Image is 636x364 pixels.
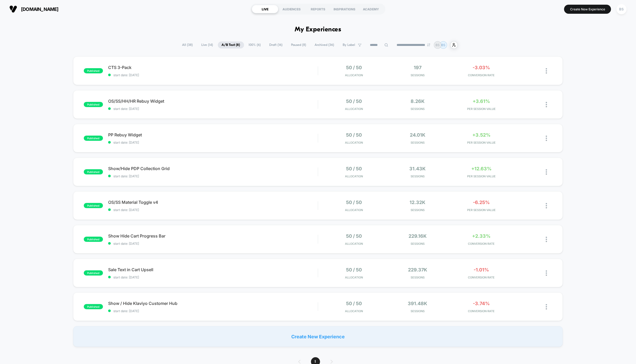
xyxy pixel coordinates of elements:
[108,73,318,77] span: start date: [DATE]
[346,301,362,306] span: 50 / 50
[331,5,358,13] div: INSPIRATIONS
[266,41,287,48] span: Draft ( 16 )
[387,309,448,313] span: Sessions
[410,132,425,138] span: 24.01k
[84,68,103,73] span: published
[345,276,363,279] span: Allocation
[84,237,103,242] span: published
[451,141,512,144] span: PER SESSION VALUE
[108,141,318,144] span: start date: [DATE]
[108,301,318,306] span: Show / Hide Klaviyo Customer Hub
[451,208,512,212] span: PER SESSION VALUE
[408,301,427,306] span: 391.48k
[84,203,103,208] span: published
[387,107,448,111] span: Sessions
[358,5,384,13] div: ACADEMY
[108,267,318,272] span: Sale Text in Cart Upsell
[387,208,448,212] span: Sessions
[84,270,103,276] span: published
[435,43,440,47] p: BS
[473,301,490,306] span: -3.74%
[345,309,363,313] span: Allocation
[108,233,318,239] span: Show Hide Cart Progress Bar
[473,99,490,104] span: +3.61%
[473,200,490,205] span: -6.25%
[9,5,17,13] img: Visually logo
[410,166,426,171] span: 31.43k
[346,99,362,104] span: 50 / 50
[346,233,362,239] span: 50 / 50
[252,5,278,13] div: LIVE
[451,73,512,77] span: CONVERSION RATE
[546,169,547,175] img: close
[343,43,355,47] span: By Label
[546,203,547,208] img: close
[346,65,362,70] span: 50 / 50
[387,73,448,77] span: Sessions
[295,26,341,33] h1: My Experiences
[617,4,627,14] div: BS
[198,41,217,48] span: Live ( 14 )
[451,242,512,246] span: CONVERSION RATE
[84,169,103,174] span: published
[615,4,628,15] button: BS
[21,6,59,12] span: [DOMAIN_NAME]
[387,276,448,279] span: Sessions
[345,107,363,111] span: Allocation
[108,99,318,104] span: OS/SS/HH/HR Rebuy Widget
[346,200,362,205] span: 50 / 50
[387,141,448,144] span: Sessions
[387,242,448,246] span: Sessions
[451,174,512,178] span: PER SESSION VALUE
[278,5,305,13] div: AUDIENCES
[346,267,362,272] span: 50 / 50
[108,208,318,212] span: start date: [DATE]
[108,309,318,313] span: start date: [DATE]
[84,136,103,141] span: published
[409,233,427,239] span: 229.16k
[451,309,512,313] span: CONVERSION RATE
[408,267,427,272] span: 229.37k
[108,166,318,171] span: Show/Hide PDP Collection Grid
[345,174,363,178] span: Allocation
[73,326,563,347] div: Create New Experience
[411,99,425,104] span: 8.26k
[427,43,430,46] img: end
[451,107,512,111] span: PER SESSION VALUE
[108,132,318,137] span: PP Rebuy Widget
[472,132,490,138] span: +3.52%
[414,65,421,70] span: 197
[345,73,363,77] span: Allocation
[305,5,331,13] div: REPORTS
[345,141,363,144] span: Allocation
[546,270,547,276] img: close
[474,267,489,272] span: -1.01%
[345,242,363,246] span: Allocation
[108,242,318,246] span: start date: [DATE]
[387,174,448,178] span: Sessions
[108,200,318,205] span: OS/SS Material Toggle v4
[178,41,197,48] span: All ( 38 )
[564,5,611,14] button: Create New Experience
[108,174,318,178] span: start date: [DATE]
[441,43,445,47] p: BS
[287,41,310,48] span: Paused ( 8 )
[546,304,547,310] img: close
[108,65,318,70] span: CTS 3-Pack
[245,41,265,48] span: 100% ( 6 )
[84,304,103,309] span: published
[472,233,490,239] span: +2.33%
[345,208,363,212] span: Allocation
[346,166,362,171] span: 50 / 50
[311,41,338,48] span: Archived ( 36 )
[471,166,492,171] span: +12.63%
[108,275,318,279] span: start date: [DATE]
[546,136,547,141] img: close
[84,102,103,107] span: published
[218,41,244,48] span: A/B Test ( 8 )
[8,5,60,13] button: [DOMAIN_NAME]
[410,200,426,205] span: 12.32k
[346,132,362,138] span: 50 / 50
[546,102,547,107] img: close
[108,107,318,111] span: start date: [DATE]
